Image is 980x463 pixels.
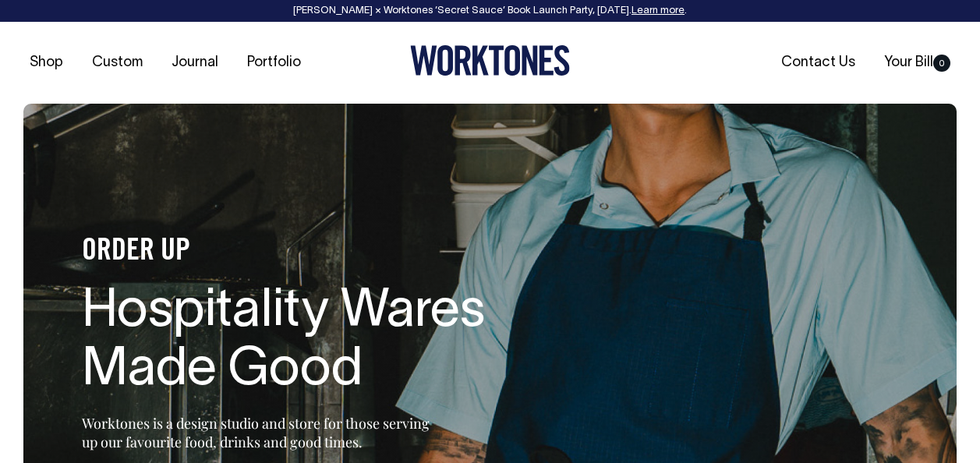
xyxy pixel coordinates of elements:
[16,5,964,16] div: [PERSON_NAME] × Worktones ‘Secret Sauce’ Book Launch Party, [DATE]. .
[632,6,685,16] a: Learn more
[82,414,437,451] p: Worktones is a design studio and store for those serving up our favourite food, drinks and good t...
[82,235,581,268] h4: ORDER UP
[23,50,69,76] a: Shop
[878,50,957,76] a: Your Bill0
[86,50,149,76] a: Custom
[165,50,225,76] a: Journal
[241,50,307,76] a: Portfolio
[775,50,861,76] a: Contact Us
[82,284,581,401] h1: Hospitality Wares Made Good
[933,55,950,72] span: 0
